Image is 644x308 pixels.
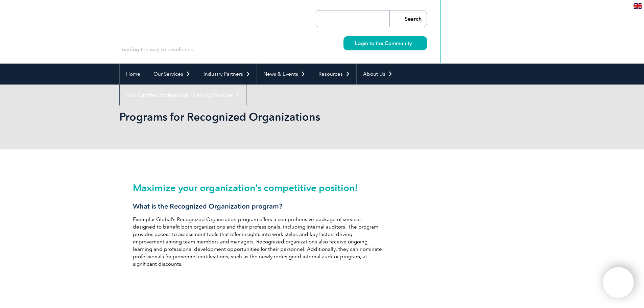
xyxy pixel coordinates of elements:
a: Our Services [147,64,197,85]
a: Resources [312,64,356,85]
span: Maximize your organization’s competitive position! [133,182,358,193]
p: Leading the way to excellence [119,46,193,53]
img: svg+xml;nitro-empty-id=MzYxOjIyMw==-1;base64,PHN2ZyB2aWV3Qm94PSIwIDAgMTEgMTEiIHdpZHRoPSIxMSIgaGVp... [412,41,415,45]
a: Industry Partners [197,64,257,85]
a: Find Certified Professional / Training Provider [120,85,246,105]
h2: Programs for Recognized Organizations [119,112,403,122]
img: en [634,3,642,9]
input: Search [389,10,427,27]
a: News & Events [257,64,312,85]
a: Login to the Community [343,36,427,50]
h3: What is the Recognized Organization program? [133,202,383,211]
p: Exemplar Global’s Recognized Organization program offers a comprehensive package of services desi... [133,216,383,268]
a: Home [120,64,147,85]
a: About Us [357,64,399,85]
img: svg+xml;nitro-empty-id=MTU2NzoxMTY=-1;base64,PHN2ZyB2aWV3Qm94PSIwIDAgNDAwIDQwMCIgd2lkdGg9IjQwMCIg... [610,274,627,291]
img: recognized organization [389,173,511,295]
